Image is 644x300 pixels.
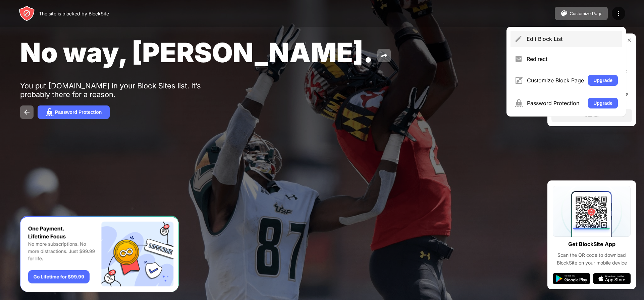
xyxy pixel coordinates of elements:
img: pallet.svg [560,9,568,17]
div: You put [DOMAIN_NAME] in your Block Sites list. It’s probably there for a reason. [20,81,227,99]
img: menu-pencil.svg [515,35,523,43]
img: app-store.svg [593,273,631,284]
button: Password Protection [38,105,110,119]
img: header-logo.svg [19,5,35,21]
img: share.svg [380,52,388,60]
div: Customize Page [570,11,602,16]
div: Redirect [527,56,618,62]
div: Customize Block Page [527,77,584,84]
span: No way, [PERSON_NAME]. [20,36,373,69]
img: back.svg [23,108,31,116]
img: menu-password.svg [515,99,523,107]
img: menu-customize.svg [515,76,523,84]
img: qrcode.svg [553,186,631,237]
button: Customize Page [555,7,608,20]
iframe: Banner [20,216,179,292]
div: Password Protection [527,100,584,106]
img: menu-icon.svg [614,9,623,17]
img: rate-us-close.svg [627,37,632,43]
button: Upgrade [588,75,618,86]
img: menu-redirect.svg [515,55,523,63]
div: Edit Block List [527,35,618,42]
div: Get BlockSite App [568,239,615,249]
div: Password Protection [55,109,102,115]
img: password.svg [46,108,54,116]
div: The site is blocked by BlockSite [39,11,109,16]
button: Upgrade [588,98,618,108]
div: Scan the QR code to download BlockSite on your mobile device [553,251,631,267]
img: google-play.svg [553,273,590,284]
